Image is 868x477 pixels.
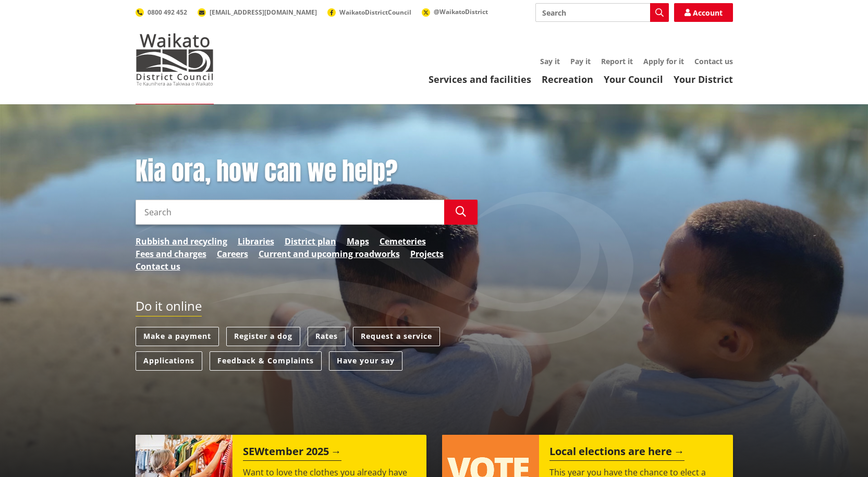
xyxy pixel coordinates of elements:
[422,7,488,16] a: @WaikatoDistrict
[540,56,560,66] a: Say it
[136,8,187,17] a: 0800 492 452
[308,327,346,346] a: Rates
[674,3,733,22] a: Account
[136,33,214,85] img: Waikato District Council - Te Kaunihera aa Takiwaa o Waikato
[210,351,322,371] a: Feedback & Complaints
[243,445,341,461] h2: SEWtember 2025
[570,56,591,66] a: Pay it
[226,327,300,346] a: Register a dog
[136,351,202,371] a: Applications
[259,248,400,260] a: Current and upcoming roadworks
[210,8,317,17] span: [EMAIL_ADDRESS][DOMAIN_NAME]
[136,260,180,273] a: Contact us
[410,248,444,260] a: Projects
[601,56,633,66] a: Report it
[542,73,593,85] a: Recreation
[136,327,219,346] a: Make a payment
[136,299,202,317] h2: Do it online
[148,8,187,17] span: 0800 492 452
[339,8,411,17] span: WaikatoDistrictCouncil
[674,73,733,85] a: Your District
[136,248,206,260] a: Fees and charges
[604,73,663,85] a: Your Council
[643,56,684,66] a: Apply for it
[329,351,402,371] a: Have your say
[347,235,369,248] a: Maps
[549,445,684,461] h2: Local elections are here
[136,235,227,248] a: Rubbish and recycling
[380,235,426,248] a: Cemeteries
[434,7,488,16] span: @WaikatoDistrict
[238,235,274,248] a: Libraries
[136,200,444,225] input: Search input
[285,235,336,248] a: District plan
[353,327,440,346] a: Request a service
[429,73,531,85] a: Services and facilities
[694,56,733,66] a: Contact us
[136,156,478,187] h1: Kia ora, how can we help?
[198,8,317,17] a: [EMAIL_ADDRESS][DOMAIN_NAME]
[327,8,411,17] a: WaikatoDistrictCouncil
[535,3,669,22] input: Search input
[217,248,248,260] a: Careers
